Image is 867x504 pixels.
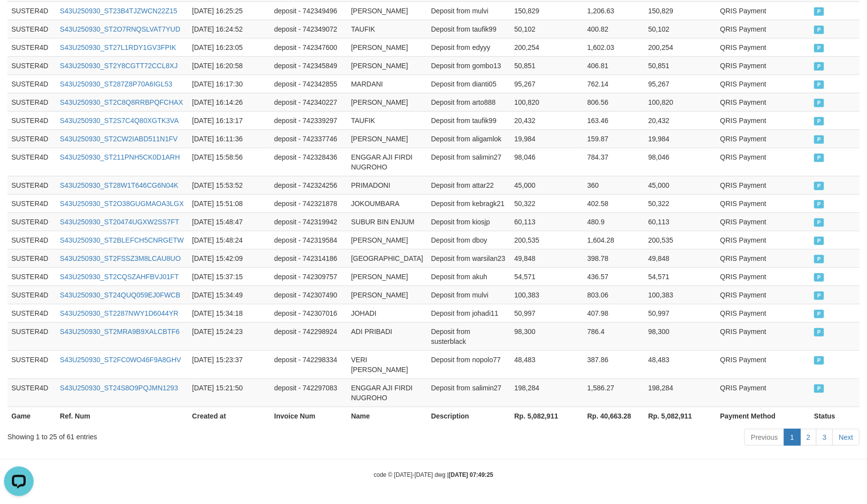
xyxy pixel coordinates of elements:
a: S43U250930_ST2S7C4Q80XGTK3VA [60,117,179,125]
td: Deposit from edyyy [427,38,510,56]
td: Deposit from nopolo77 [427,350,510,378]
a: S43U250930_ST2FSSZ3M8LCAU8UO [60,254,181,262]
td: 150,829 [644,1,716,20]
td: ADI PRIBADI [347,322,427,350]
td: deposit - 742298334 [270,350,347,378]
td: [DATE] 16:17:30 [188,75,270,93]
td: Deposit from arto888 [427,93,510,111]
td: Deposit from susterblack [427,322,510,350]
span: PAID [814,81,824,89]
span: PAID [814,26,824,34]
td: [DATE] 16:14:26 [188,93,270,111]
a: S43U250930_ST2287NWY1D6044YR [60,309,179,317]
th: Ref. Num [56,407,188,425]
td: Deposit from attar22 [427,176,510,194]
td: 50,102 [510,20,584,38]
td: 163.46 [583,111,644,129]
td: 100,383 [510,286,584,304]
th: Invoice Num [270,407,347,425]
th: Created at [188,407,270,425]
td: Deposit from warsilan23 [427,249,510,267]
th: Game [7,407,56,425]
td: [DATE] 16:25:25 [188,1,270,20]
th: Status [810,407,860,425]
td: 406.81 [583,56,644,75]
td: 50,322 [510,194,584,212]
td: deposit - 742324256 [270,176,347,194]
td: 1,602.03 [583,38,644,56]
td: [PERSON_NAME] [347,267,427,286]
a: S43U250930_ST211PNH5CK0D1ARH [60,153,180,161]
td: [DATE] 15:37:15 [188,267,270,286]
td: 200,535 [510,231,584,249]
td: [PERSON_NAME] [347,93,427,111]
td: deposit - 742319942 [270,212,347,231]
td: [DATE] 15:53:52 [188,176,270,194]
td: SUSTER4D [7,93,56,111]
td: [DATE] 15:34:49 [188,286,270,304]
td: 19,984 [644,129,716,148]
a: Previous [744,429,784,446]
td: MARDANI [347,75,427,93]
td: ENGGAR AJI FIRDI NUGROHO [347,148,427,176]
td: Deposit from mulvi [427,286,510,304]
th: Description [427,407,510,425]
span: PAID [814,237,824,245]
td: [DATE] 15:21:50 [188,378,270,407]
a: Next [832,429,860,446]
td: 803.06 [583,286,644,304]
a: S43U250930_ST2CQSZAHFBVJ01FT [60,273,179,281]
td: 45,000 [644,176,716,194]
td: deposit - 742347600 [270,38,347,56]
td: deposit - 742307490 [270,286,347,304]
td: ENGGAR AJI FIRDI NUGROHO [347,378,427,407]
th: Payment Method [716,407,810,425]
td: QRIS Payment [716,129,810,148]
td: 50,851 [644,56,716,75]
td: 398.78 [583,249,644,267]
td: deposit - 742307016 [270,304,347,322]
td: deposit - 742298924 [270,322,347,350]
span: PAID [814,310,824,318]
td: QRIS Payment [716,286,810,304]
td: SUBUR BIN ENJUM [347,212,427,231]
td: SUSTER4D [7,75,56,93]
td: [GEOGRAPHIC_DATA] [347,249,427,267]
td: 95,267 [510,75,584,93]
td: [PERSON_NAME] [347,56,427,75]
td: 784.37 [583,148,644,176]
td: SUSTER4D [7,322,56,350]
td: [PERSON_NAME] [347,1,427,20]
td: QRIS Payment [716,322,810,350]
td: [PERSON_NAME] [347,231,427,249]
td: Deposit from kebragk21 [427,194,510,212]
td: [PERSON_NAME] [347,129,427,148]
td: QRIS Payment [716,56,810,75]
td: 98,300 [644,322,716,350]
td: SUSTER4D [7,286,56,304]
td: deposit - 742297083 [270,378,347,407]
td: 54,571 [644,267,716,286]
td: Deposit from gombo13 [427,56,510,75]
td: QRIS Payment [716,176,810,194]
td: QRIS Payment [716,249,810,267]
td: SUSTER4D [7,350,56,378]
th: Name [347,407,427,425]
td: [DATE] 16:13:17 [188,111,270,129]
td: 198,284 [510,378,584,407]
td: 1,604.28 [583,231,644,249]
td: SUSTER4D [7,148,56,176]
td: [DATE] 15:48:47 [188,212,270,231]
span: PAID [814,7,824,16]
td: SUSTER4D [7,212,56,231]
th: Rp. 5,082,911 [644,407,716,425]
td: deposit - 742321878 [270,194,347,212]
td: 360 [583,176,644,194]
td: Deposit from dboy [427,231,510,249]
th: Rp. 5,082,911 [510,407,584,425]
td: deposit - 742349496 [270,1,347,20]
div: Showing 1 to 25 of 61 entries [7,428,354,442]
td: SUSTER4D [7,231,56,249]
td: deposit - 742345849 [270,56,347,75]
td: deposit - 742339297 [270,111,347,129]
